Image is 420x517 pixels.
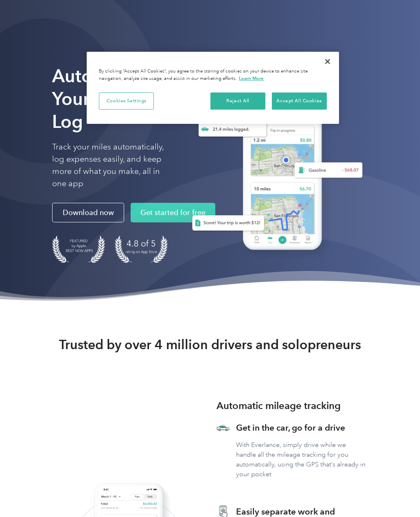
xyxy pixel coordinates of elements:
[87,52,339,124] div: Privacy
[210,92,265,110] button: Reject All
[59,337,361,353] strong: Trusted by over 4 million drivers and solopreneurs
[52,203,124,222] a: Download now
[99,92,154,110] button: Cookies Settings
[239,75,264,81] a: More information about your privacy, opens in a new tab
[217,398,341,413] h3: Automatic mileage tracking
[236,422,366,433] h3: Get in the car, go for a drive
[52,235,105,263] img: Badge for Featured by Apple Best New Apps
[272,92,327,110] button: Accept All Cookies
[236,440,366,479] p: With Everlance, simply drive while we handle all the mileage tracking for you automatically, usin...
[87,52,339,124] div: Cookie banner
[99,68,326,82] div: By clicking “Accept All Cookies”, you agree to the storing of cookies on your device to enhance s...
[319,53,337,70] button: Close
[52,141,168,190] p: Track your miles automatically, log expenses easily, and keep more of what you make, all in one app
[181,83,368,261] img: Everlance, mileage tracker app, expense tracking app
